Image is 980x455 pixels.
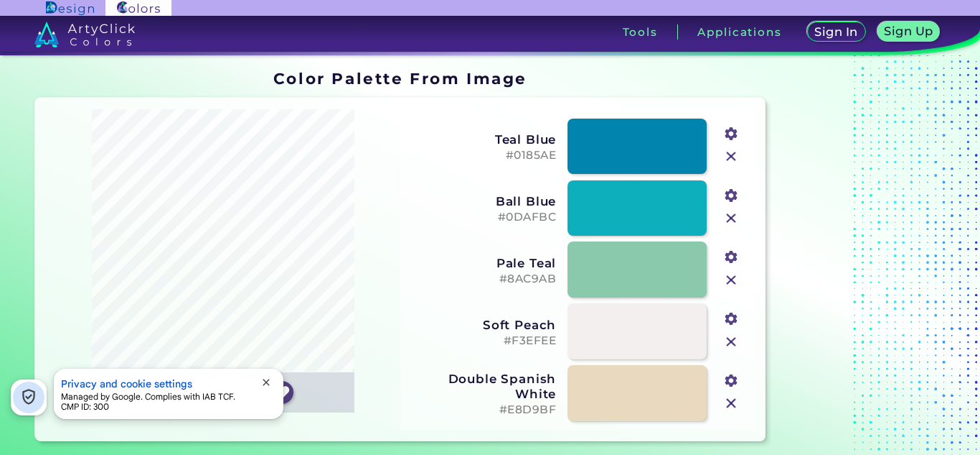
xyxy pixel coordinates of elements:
h5: #0185AE [410,149,556,162]
img: ArtyClick Design logo [46,1,94,15]
h3: Ball Blue [410,194,556,208]
h5: Sign Up [887,26,931,37]
a: Sign In [810,23,863,41]
h5: Sign In [816,27,855,37]
img: icon_close.svg [722,209,740,228]
h5: #0DAFBC [410,211,556,224]
h3: Teal Blue [410,132,556,147]
img: icon_close.svg [722,333,740,351]
img: icon_close.svg [722,271,740,290]
h3: Soft Peach [410,318,556,332]
h3: Pale Teal [410,256,556,270]
img: logo_artyclick_colors_white.svg [34,22,136,47]
h3: Applications [697,27,781,37]
h3: Double Spanish White [410,372,556,400]
h3: Tools [623,27,658,37]
a: Sign Up [880,23,937,41]
h1: Color Palette From Image [273,68,527,89]
img: icon_close.svg [722,147,740,166]
h5: #F3EFEE [410,334,556,348]
iframe: Advertisement [771,64,951,446]
img: icon_close.svg [722,394,740,413]
h5: #8AC9AB [410,272,556,286]
h5: #E8D9BF [410,403,556,417]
